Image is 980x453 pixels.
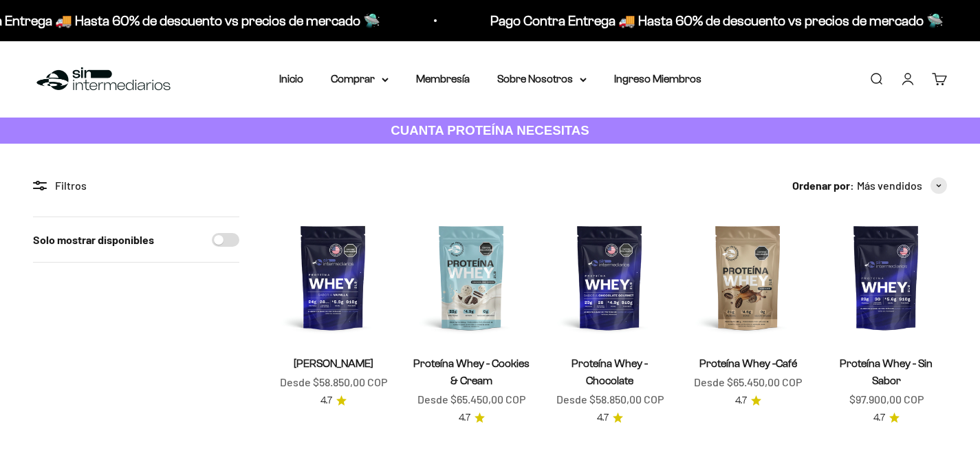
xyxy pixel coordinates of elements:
div: Filtros [33,177,239,195]
span: 4.7 [320,393,332,408]
summary: Comprar [331,70,389,88]
sale-price: Desde $58.850,00 COP [280,373,387,391]
a: [PERSON_NAME] [294,357,373,369]
span: 4.7 [597,410,609,426]
a: 4.74.7 de 5.0 estrellas [735,393,761,408]
sale-price: Desde $65.450,00 COP [417,390,525,408]
a: 4.74.7 de 5.0 estrellas [320,393,347,408]
label: Solo mostrar disponibles [33,231,154,249]
a: Ingreso Miembros [614,73,701,85]
span: Ordenar por: [792,177,854,195]
a: Inicio [279,73,303,85]
span: 4.7 [873,410,885,426]
a: Proteína Whey - Cookies & Cream [413,357,530,386]
a: 4.74.7 de 5.0 estrellas [597,410,623,426]
span: 4.7 [735,393,747,408]
summary: Sobre Nosotros [497,70,587,88]
sale-price: $97.900,00 COP [849,390,924,408]
span: Más vendidos [857,177,922,195]
button: Más vendidos [857,177,947,195]
sale-price: Desde $65.450,00 COP [694,373,802,391]
a: Membresía [416,73,470,85]
a: Proteína Whey -Café [699,357,797,369]
sale-price: Desde $58.850,00 COP [556,390,664,408]
a: 4.74.7 de 5.0 estrellas [459,410,485,426]
a: 4.74.7 de 5.0 estrellas [873,410,900,426]
a: Proteína Whey - Chocolate [571,357,648,386]
a: Proteína Whey - Sin Sabor [840,357,933,386]
strong: CUANTA PROTEÍNA NECESITAS [391,123,589,137]
p: Pago Contra Entrega 🚚 Hasta 60% de descuento vs precios de mercado 🛸 [337,10,790,32]
span: 4.7 [459,410,470,426]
